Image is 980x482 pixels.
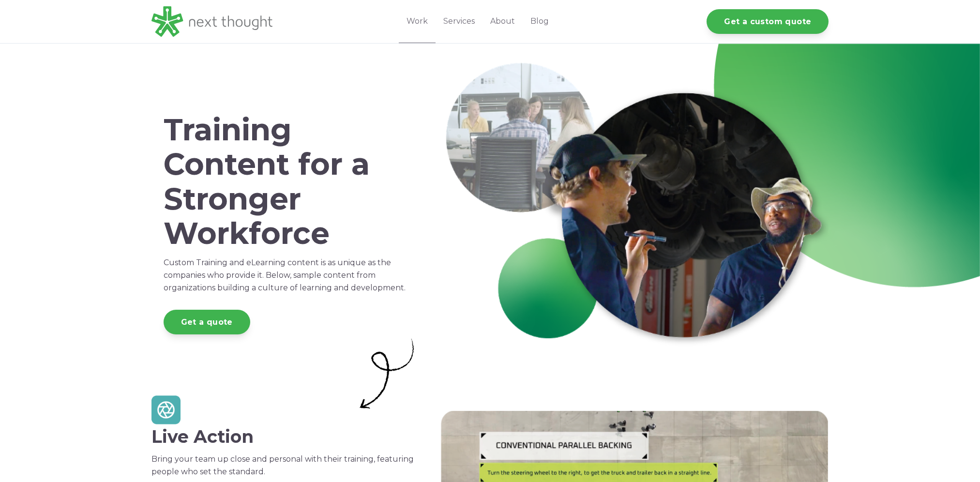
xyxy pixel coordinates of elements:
h1: Training Content for a Stronger Workforce [164,113,411,251]
span: Custom Training and eLearning content is as unique as the companies who provide it. Below, sample... [164,258,406,292]
img: Artboard 5 [151,395,181,425]
img: LG - NextThought Logo [151,6,272,37]
a: Get a custom quote [707,9,829,34]
a: Get a quote [164,310,250,334]
img: Work-Header [441,58,829,351]
h2: Live Action [151,427,423,447]
span: Bring your team up close and personal with their training, featuring people who set the standard. [151,454,414,476]
img: Artboard 3-1 [351,336,423,411]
